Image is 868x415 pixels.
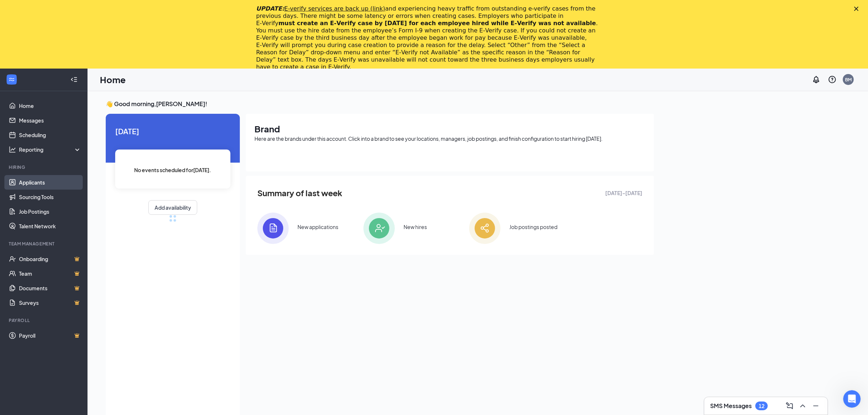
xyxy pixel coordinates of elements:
[8,76,15,83] svg: WorkstreamLogo
[810,400,822,412] button: Minimize
[254,123,645,135] h1: Brand
[70,76,78,83] svg: Collapse
[798,402,807,410] svg: ChevronUp
[135,166,211,174] span: No events scheduled for [DATE] .
[19,175,81,190] a: Applicants
[19,266,81,281] a: TeamCrown
[148,200,197,215] button: Add availability
[106,100,654,108] h3: 👋 Good morning, [PERSON_NAME] !
[256,5,385,12] i: UPDATE:
[9,164,80,170] div: Hiring
[19,113,81,128] a: Messages
[257,213,289,244] img: icon
[404,223,427,230] div: New hires
[9,317,80,323] div: Payroll
[19,204,81,219] a: Job Postings
[710,402,752,410] h3: SMS Messages
[115,125,230,137] span: [DATE]
[279,20,596,27] b: must create an E‑Verify case by [DATE] for each employee hired while E‑Verify was not available
[284,5,385,12] a: E-verify services are back up (link)
[19,190,81,204] a: Sourcing Tools
[9,146,16,153] svg: Analysis
[759,403,764,409] div: 12
[19,252,81,266] a: OnboardingCrown
[19,295,81,310] a: SurveysCrown
[363,213,395,244] img: icon
[19,281,81,295] a: DocumentsCrown
[19,98,81,113] a: Home
[254,135,645,142] div: Here are the brands under this account. Click into a brand to see your locations, managers, job p...
[257,187,342,199] span: Summary of last week
[509,223,557,230] div: Job postings posted
[100,73,126,86] h1: Home
[297,223,338,230] div: New applications
[785,402,794,410] svg: ComposeMessage
[812,75,821,84] svg: Notifications
[19,146,82,153] div: Reporting
[19,328,81,343] a: PayrollCrown
[828,75,837,84] svg: QuestionInfo
[9,241,80,247] div: Team Management
[797,400,809,412] button: ChevronUp
[845,77,852,83] div: BM
[784,400,795,412] button: ComposeMessage
[854,7,861,11] div: Close
[843,390,861,408] iframe: Intercom live chat
[605,189,642,197] span: [DATE] - [DATE]
[469,213,501,244] img: icon
[19,128,81,142] a: Scheduling
[19,219,81,233] a: Talent Network
[811,402,820,410] svg: Minimize
[256,5,600,71] div: and experiencing heavy traffic from outstanding e-verify cases from the previous days. There migh...
[169,215,176,222] div: loading meetings...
